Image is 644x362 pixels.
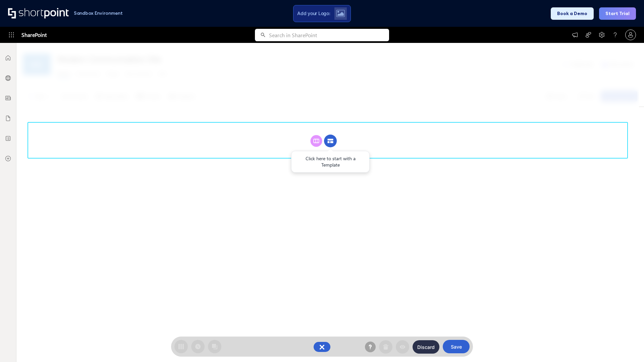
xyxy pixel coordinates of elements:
[599,7,636,20] button: Start Trial
[74,11,123,15] h1: Sandbox Environment
[413,340,439,354] button: Discard
[269,29,389,41] input: Search in SharePoint
[297,10,330,16] span: Add your Logo:
[336,10,345,17] img: Upload logo
[21,27,47,43] span: SharePoint
[551,7,594,20] button: Book a Demo
[443,340,470,353] button: Save
[610,330,644,362] iframe: Chat Widget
